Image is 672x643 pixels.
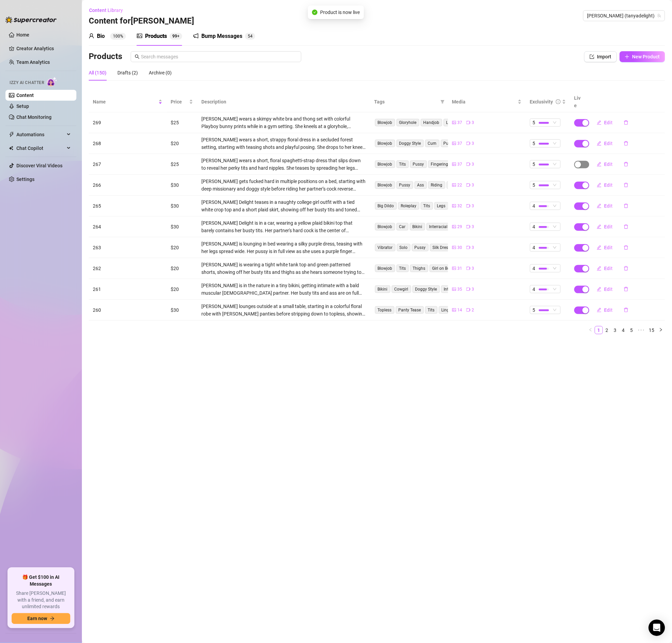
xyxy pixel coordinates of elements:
span: edit [597,183,602,187]
span: 4 [533,202,535,210]
span: 4 [250,34,253,39]
span: 5 [533,306,535,314]
div: [PERSON_NAME] Delight teases in a naughty college girl outfit with a tied white crop top and a sh... [201,198,366,213]
span: picture [452,183,456,187]
sup: 150 [170,33,182,40]
span: edit [597,120,602,125]
span: picture [452,162,456,166]
span: 4 [533,244,535,251]
td: $30 [167,175,197,196]
span: 37 [458,140,462,147]
div: Drafts (2) [117,69,138,76]
span: Tits [425,306,438,314]
span: Gloryhole [397,119,419,126]
span: Doggy Style [397,140,424,147]
button: delete [618,284,634,295]
span: edit [597,308,602,312]
span: video-camera [467,183,471,187]
a: Home [16,32,29,38]
button: Import [584,51,617,62]
span: Edit [604,182,613,188]
td: $20 [167,237,197,258]
span: Tits [397,160,409,168]
span: video-camera [467,162,471,166]
button: right [657,326,665,334]
span: Edit [604,162,613,167]
span: 5 [533,119,535,126]
span: Share [PERSON_NAME] with a friend, and earn unlimited rewards [12,590,70,611]
span: 22 [458,182,462,188]
span: filter [439,97,446,107]
span: 3 [472,140,474,147]
span: check-circle [312,10,318,15]
span: picture [452,121,456,125]
a: Team Analytics [16,59,50,65]
span: Silk Dress [430,244,453,251]
button: delete [618,159,634,170]
span: Edit [604,266,613,271]
span: 5 [533,140,535,147]
span: arrow-right [50,616,55,621]
td: 262 [89,258,167,279]
span: Blowjob [375,181,395,189]
h3: Content for [PERSON_NAME] [89,16,194,27]
span: picture [452,246,456,250]
a: Setup [16,103,29,109]
span: Import [597,54,612,59]
button: delete [618,263,634,274]
td: 260 [89,300,167,321]
td: $20 [167,258,197,279]
div: [PERSON_NAME] gets fucked hard in multiple positions on a bed, starting with deep missionary and ... [201,178,366,193]
span: filter [441,100,445,104]
a: 2 [603,326,611,334]
a: 1 [595,326,603,334]
td: 265 [89,196,167,216]
span: delete [624,245,629,250]
span: Blowjob [375,160,395,168]
div: [PERSON_NAME] wears a short, floral spaghetti-strap dress that slips down to reveal her perky tit... [201,157,366,172]
span: user [89,33,94,39]
td: $30 [167,196,197,216]
a: Discover Viral Videos [16,163,62,168]
button: Edit [591,117,618,128]
span: Handjob [421,119,442,126]
span: Pussy [410,160,427,168]
span: Tits [421,202,433,210]
button: delete [618,138,634,149]
img: logo-BBDzfeDw.svg [5,16,57,23]
span: 31 [458,265,462,272]
span: delete [624,204,629,208]
button: Edit [591,242,618,253]
span: Edit [604,120,613,125]
th: Live [570,92,587,112]
span: video-camera [467,225,471,229]
span: 3 [472,286,474,293]
span: Blowjob [375,223,395,230]
div: [PERSON_NAME] is wearing a tight white tank top and green patterned shorts, showing off her busty... [201,261,366,276]
span: 5 [248,34,250,39]
span: Interracial [427,223,451,230]
h3: Products [89,51,122,62]
span: 5 [533,160,535,168]
span: video-camera [467,121,471,125]
span: 37 [458,161,462,168]
span: 3 [472,203,474,209]
span: Edit [604,307,613,313]
span: 3 [472,120,474,126]
span: 3 [472,224,474,230]
td: $25 [167,154,197,175]
span: Roleplay [398,202,419,210]
span: delete [624,308,629,312]
span: Vibrator [375,244,396,251]
button: Edit [591,263,618,274]
span: Topless [375,306,395,314]
span: 3 [472,265,474,272]
span: Pussy [441,140,458,147]
span: video-camera [467,141,471,145]
span: 3 [472,244,474,251]
span: Pussy [397,181,413,189]
button: Edit [591,284,618,295]
span: Pussy [412,244,429,251]
span: 4 [533,265,535,272]
span: Solo [397,244,411,251]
